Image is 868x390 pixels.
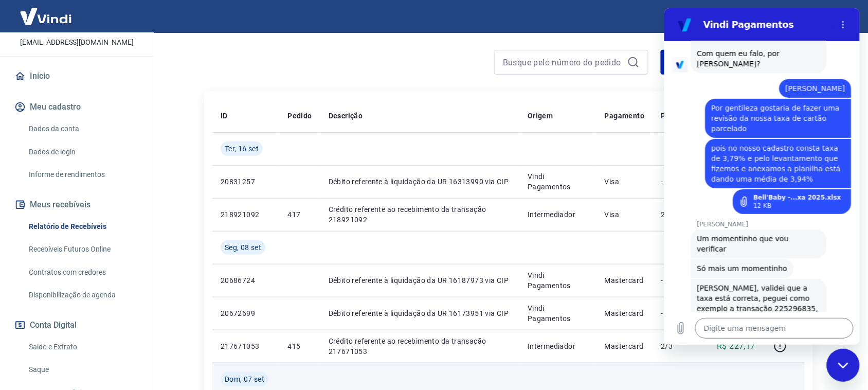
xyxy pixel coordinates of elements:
[221,111,228,121] p: ID
[528,303,588,324] p: Vindi Pagamentos
[221,341,271,351] p: 217671053
[225,242,261,253] span: Seg, 08 set
[12,314,141,336] button: Conta Digital
[605,111,645,121] p: Pagamento
[221,209,271,220] p: 218921092
[225,144,259,154] span: Ter, 16 set
[35,22,118,33] p: [PERSON_NAME]
[329,308,512,318] p: Débito referente à liquidação da UR 16173951 via CIP
[329,111,363,121] p: Descrição
[528,111,553,121] p: Origem
[329,176,512,187] p: Débito referente à liquidação da UR 16313990 via CIP
[287,209,312,220] p: 417
[25,164,141,185] a: Informe de rendimentos
[664,8,860,345] iframe: Janela de mensagens
[12,193,141,216] button: Meus recebíveis
[661,341,692,351] p: 2/3
[25,118,141,139] a: Dados da conta
[225,374,264,384] span: Dom, 07 set
[25,141,141,163] a: Dados de login
[717,340,756,352] p: R$ 227,17
[25,262,141,283] a: Contratos com credores
[819,7,856,26] button: Sair
[287,111,312,121] p: Pedido
[661,209,692,220] p: 2/3
[25,285,141,306] a: Disponibilização de agenda
[12,1,79,32] img: Vindi
[221,275,271,286] p: 20686724
[661,50,731,75] button: Filtros
[12,96,141,118] button: Meu cadastro
[20,37,134,48] p: [EMAIL_ADDRESS][DOMAIN_NAME]
[25,359,141,380] a: Saque
[528,341,588,351] p: Intermediador
[221,308,271,318] p: 20672699
[605,341,645,351] p: Mastercard
[25,336,141,358] a: Saldo e Extrato
[605,209,645,220] p: Visa
[25,216,141,237] a: Relatório de Recebíveis
[661,275,692,286] p: -
[329,275,512,286] p: Débito referente à liquidação da UR 16187973 via CIP
[528,209,588,220] p: Intermediador
[661,111,692,121] p: Parcelas
[25,239,141,260] a: Recebíveis Futuros Online
[528,270,588,291] p: Vindi Pagamentos
[605,275,645,286] p: Mastercard
[605,308,645,318] p: Mastercard
[221,176,271,187] p: 20831257
[12,65,141,87] a: Início
[329,204,512,225] p: Crédito referente ao recebimento da transação 218921092
[827,349,860,382] iframe: Botão para abrir a janela de mensagens, conversa em andamento
[287,341,312,351] p: 415
[329,336,512,357] p: Crédito referente ao recebimento da transação 217671053
[661,308,692,318] p: -
[661,176,692,187] p: -
[503,55,623,70] input: Busque pelo número do pedido
[528,171,588,192] p: Vindi Pagamentos
[605,176,645,187] p: Visa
